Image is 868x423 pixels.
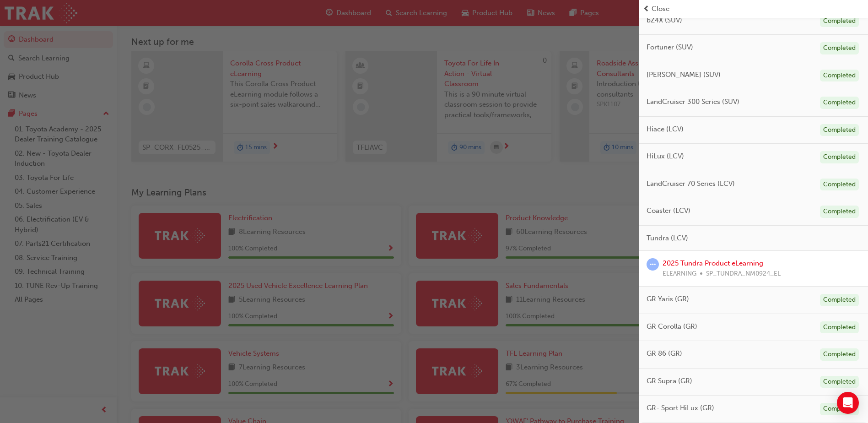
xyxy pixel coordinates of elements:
span: prev-icon [643,4,650,14]
div: Completed [820,376,859,388]
span: LandCruiser 300 Series (SUV) [647,97,739,107]
span: GR Supra (GR) [647,376,692,386]
span: GR- Sport HiLux (GR) [647,403,714,413]
div: Completed [820,321,859,334]
div: Completed [820,294,859,306]
span: GR Corolla (GR) [647,321,697,332]
div: Completed [820,42,859,54]
div: Completed [820,124,859,136]
div: Completed [820,97,859,109]
span: GR 86 (GR) [647,348,682,359]
span: learningRecordVerb_ATTEMPT-icon [647,258,659,271]
span: Close [652,4,669,14]
div: Completed [820,15,859,27]
div: Completed [820,70,859,82]
span: Tundra (LCV) [647,233,688,244]
a: 2025 Tundra Product eLearning [663,259,763,267]
span: HiLux (LCV) [647,151,684,162]
div: Completed [820,348,859,361]
span: [PERSON_NAME] (SUV) [647,70,721,80]
div: Completed [820,151,859,163]
button: prev-iconClose [643,4,864,14]
span: Fortuner (SUV) [647,42,693,53]
span: ELEARNING [663,269,696,279]
div: Completed [820,179,859,191]
div: Completed [820,403,859,415]
span: Coaster (LCV) [647,206,690,216]
div: Completed [820,206,859,218]
span: LandCruiser 70 Series (LCV) [647,179,735,189]
span: SP_TUNDRA_NM0924_EL [706,269,781,279]
span: Hiace (LCV) [647,124,684,135]
span: bZ4X (SUV) [647,15,682,26]
div: Open Intercom Messenger [837,392,859,414]
span: GR Yaris (GR) [647,294,689,304]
